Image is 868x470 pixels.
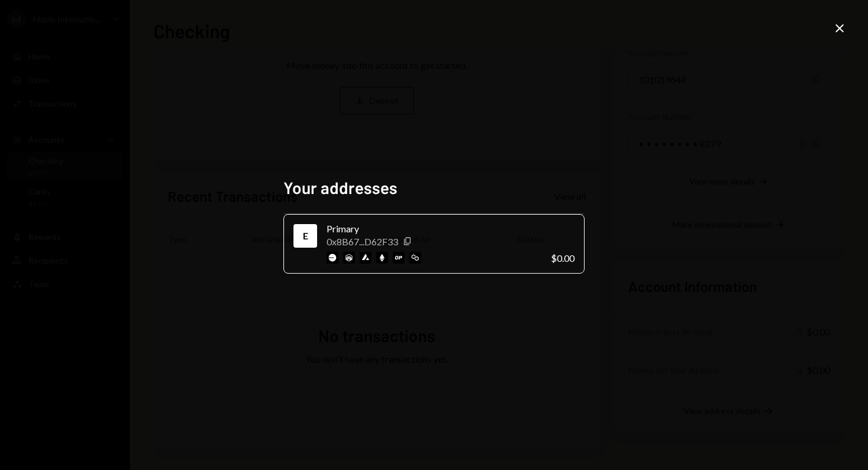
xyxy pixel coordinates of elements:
[409,252,421,264] img: polygon-mainnet
[327,252,338,264] img: base-mainnet
[327,236,398,247] div: 0x8B67...D62F33
[360,252,371,264] img: avalanche-mainnet
[376,252,388,264] img: ethereum-mainnet
[393,252,404,264] img: optimism-mainnet
[296,226,315,245] div: Ethereum
[551,252,575,264] div: $0.00
[343,252,355,264] img: arbitrum-mainnet
[327,222,541,236] div: Primary
[283,176,585,199] h2: Your addresses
